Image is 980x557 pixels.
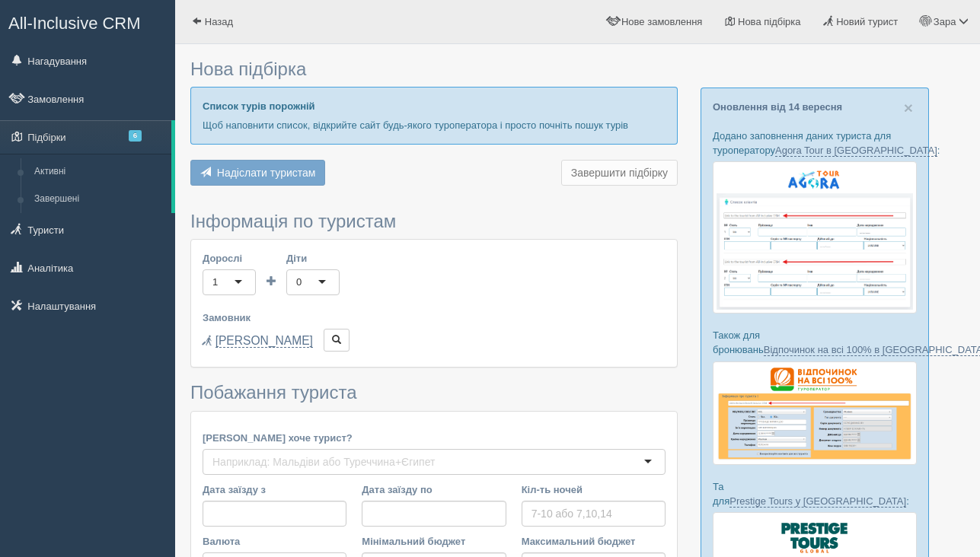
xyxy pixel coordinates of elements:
[522,501,666,527] input: 7-10 або 7,10,14
[27,186,171,213] a: Завершені
[203,482,346,497] label: Дата заїзду з
[1,1,174,43] a: All-Inclusive CRM
[561,160,678,186] button: Завершити підбірку
[203,100,315,112] b: Список турів порожній
[362,482,506,497] label: Дата заїзду по
[713,479,917,508] p: Та для :
[713,129,917,158] p: Додано заповнення даних туриста для туроператору :
[522,534,666,549] label: Максимальний бюджет
[713,161,917,314] img: agora-tour-%D1%84%D0%BE%D1%80%D0%BC%D0%B0-%D0%B1%D1%80%D0%BE%D0%BD%D1%8E%D0%B2%D0%B0%D0%BD%D0%BD%...
[904,100,913,116] button: Close
[904,99,913,116] span: ×
[286,251,340,266] label: Діти
[522,482,666,497] label: Кіл-ть ночей
[205,16,233,27] span: Назад
[190,160,325,186] button: Надіслати туристам
[775,145,937,157] a: Agora Tour в [GEOGRAPHIC_DATA]
[203,310,666,325] label: Замовник
[621,16,702,27] span: Нове замовлення
[836,16,898,27] span: Новий турист
[738,16,801,27] span: Нова підбірка
[203,118,666,132] p: Щоб наповнити список, відкрийте сайт будь-якого туроператора і просто почніть пошук турів
[713,361,917,465] img: otdihnavse100--%D1%84%D0%BE%D1%80%D0%BC%D0%B0-%D0%B1%D1%80%D0%BE%D0%BD%D0%B8%D1%80%D0%BE%D0%B2%D0...
[203,534,346,549] label: Валюта
[212,275,218,290] div: 1
[190,212,678,231] h3: Інформація по туристам
[203,431,666,445] label: [PERSON_NAME] хоче турист?
[215,334,313,348] a: [PERSON_NAME]
[362,534,506,549] label: Мінімальний бюджет
[129,130,142,142] span: 6
[296,275,302,290] div: 0
[713,328,917,357] p: Також для бронювань :
[190,59,678,79] h3: Нова підбірка
[713,101,842,113] a: Оновлення від 14 вересня
[217,167,316,179] span: Надіслати туристам
[729,495,906,508] a: Prestige Tours у [GEOGRAPHIC_DATA]
[212,454,451,469] input: Наприклад: Мальдіви або Туреччина+Єгипет
[8,14,141,33] span: All-Inclusive CRM
[190,382,357,403] span: Побажання туриста
[934,16,956,27] span: Зара
[27,158,171,186] a: Активні
[203,251,256,266] label: Дорослі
